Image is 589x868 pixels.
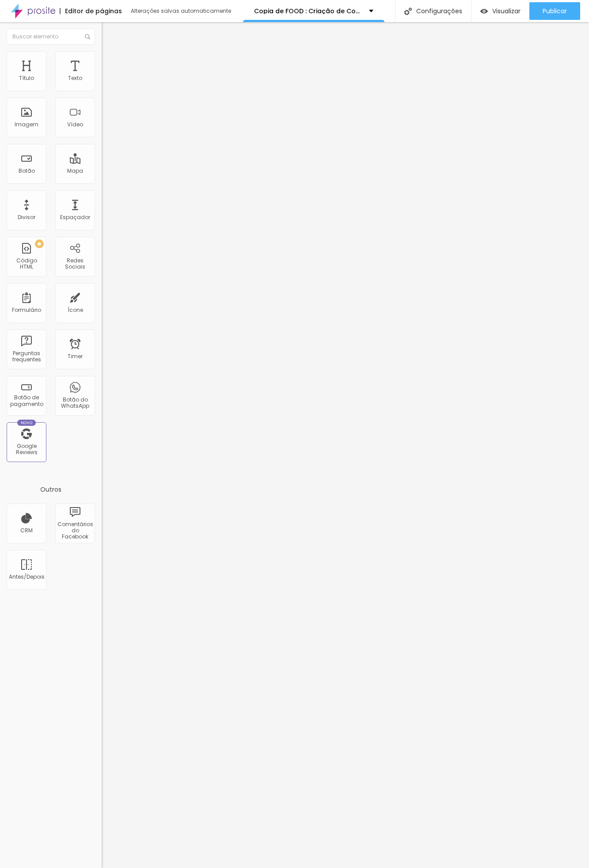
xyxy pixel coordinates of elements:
div: Redes Sociais [57,258,92,270]
div: Divisor [18,214,35,220]
div: Ícone [68,307,83,313]
div: CRM [20,527,33,534]
div: Alterações salvas automaticamente [131,8,232,14]
span: Publicar [543,8,567,15]
div: Vídeo [67,121,83,128]
img: Icone [404,8,412,15]
div: Comentários do Facebook [57,521,92,540]
img: view-1.svg [480,8,488,15]
input: Buscar elemento [7,29,95,45]
p: Copia de FOOD : Criação de Conteúdo para Restaurantes : [254,8,362,14]
button: Publicar [529,2,580,20]
div: Novo [17,420,36,426]
div: Perguntas frequentes [9,350,44,363]
div: Espaçador [60,214,90,220]
div: Imagem [15,121,38,128]
div: Botão do WhatsApp [57,397,92,409]
div: Título [19,75,34,81]
div: Botão [19,168,35,174]
div: Timer [68,353,83,360]
div: Editor de páginas [60,8,122,14]
div: Botão de pagamento [9,394,44,407]
div: Formulário [12,307,41,313]
iframe: Editor [102,22,589,868]
button: Visualizar [471,2,529,20]
span: Visualizar [492,8,521,15]
img: Icone [85,34,90,39]
div: Texto [68,75,82,81]
div: Antes/Depois [9,574,44,580]
div: Mapa [67,168,83,174]
div: Código HTML [9,258,44,270]
div: Google Reviews [9,443,44,456]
